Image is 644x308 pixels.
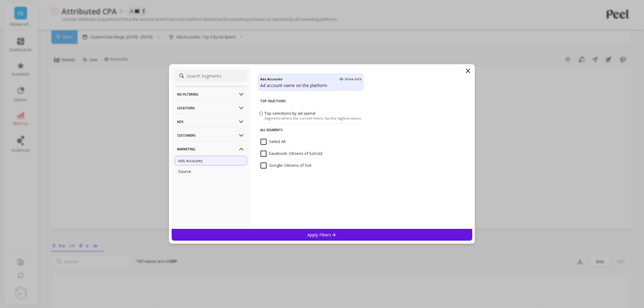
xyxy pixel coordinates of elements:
[264,110,315,116] span: Top selections by ad spend
[261,139,285,145] span: Select All
[175,70,247,82] input: Search Segments
[260,95,362,107] p: Top Selections
[177,114,245,129] p: Ads
[177,128,245,143] p: Customers
[177,100,245,116] p: Locations
[177,86,245,102] p: No filtering
[261,163,311,169] span: Google: Citizens of Soil
[260,82,362,89] p: Ad account name on the platform
[177,141,245,157] p: Marketing
[260,76,282,82] h4: Ads Accounts
[178,169,191,174] p: Source
[264,116,362,121] span: Segments where the current metric has the highest values.
[308,232,337,238] p: Apply Filters
[260,123,362,136] p: All Segments
[261,151,323,157] span: Facebook: Citizens of Soil Ltd.
[339,77,362,82] span: Hide Info
[178,158,203,163] p: Ads Accounts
